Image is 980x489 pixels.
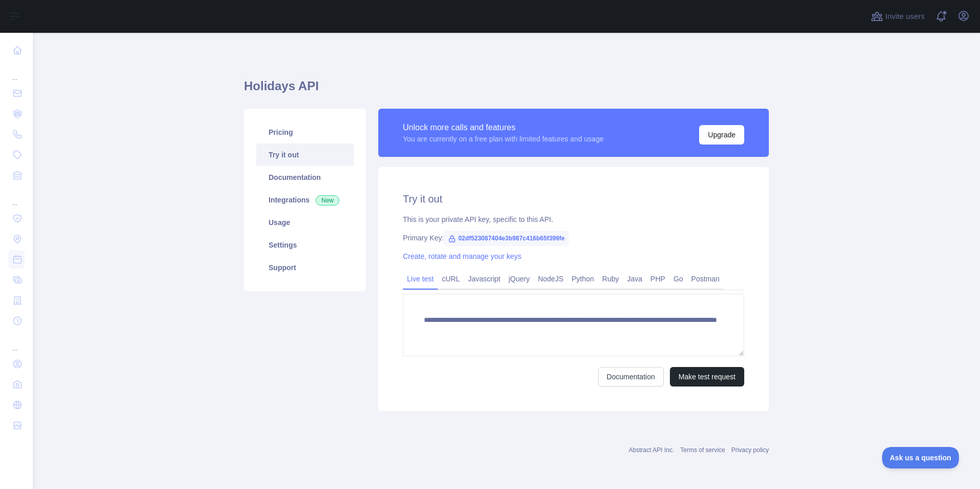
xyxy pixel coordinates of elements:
div: You are currently on a free plan with limited features and usage [403,134,604,144]
a: Create, rotate and manage your keys [403,252,521,260]
iframe: Toggle Customer Support [882,447,959,468]
a: Live test [403,271,438,287]
a: Javascript [464,271,504,287]
a: Privacy policy [731,446,769,454]
a: Abstract API Inc. [629,446,675,454]
span: Invite users [885,11,925,23]
div: Primary Key: [403,233,744,243]
a: PHP [646,271,669,287]
a: Python [567,271,598,287]
span: New [316,195,339,206]
a: Try it out [256,144,354,166]
div: ... [8,62,25,82]
a: Java [623,271,647,287]
button: Make test request [670,367,744,386]
a: Settings [256,234,354,256]
div: ... [8,187,25,207]
div: This is your private API key, specific to this API. [403,214,744,225]
div: ... [8,332,25,353]
a: Ruby [598,271,623,287]
a: Terms of service [680,446,725,454]
a: cURL [438,271,464,287]
button: Upgrade [699,125,744,145]
div: Unlock more calls and features [403,121,604,134]
span: 02df523087404e3b987c416b65f399fe [444,231,569,246]
button: Invite users [869,8,927,25]
a: Integrations New [256,189,354,211]
h2: Try it out [403,192,744,206]
a: Documentation [256,166,354,189]
h1: Holidays API [244,78,769,103]
a: Go [669,271,687,287]
a: Pricing [256,121,354,144]
a: jQuery [504,271,534,287]
a: Postman [687,271,724,287]
a: Documentation [598,367,664,386]
a: Usage [256,211,354,234]
a: NodeJS [534,271,567,287]
a: Support [256,256,354,279]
